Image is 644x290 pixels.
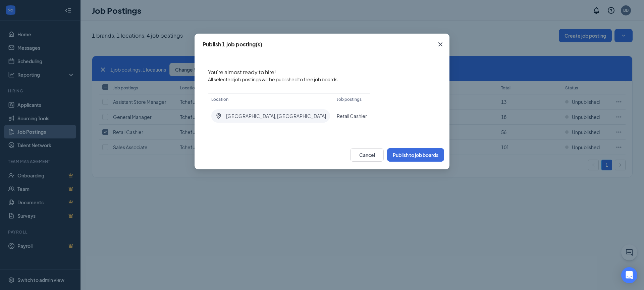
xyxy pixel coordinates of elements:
[208,76,370,83] span: All selected job postings will be published to free job boards.
[333,93,370,105] th: Job postings
[621,267,637,283] div: Open Intercom Messenger
[333,105,370,127] td: Retail Cashier
[436,40,444,48] svg: Cross
[208,69,370,76] p: You're almost ready to hire!
[208,93,333,105] th: Location
[387,148,444,162] button: Publish to job boards
[215,113,222,119] svg: LocationPin
[431,34,449,55] button: Close
[350,148,384,162] button: Cancel
[226,113,326,119] span: [GEOGRAPHIC_DATA], [GEOGRAPHIC_DATA]
[203,41,262,48] div: Publish 1 job posting(s)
